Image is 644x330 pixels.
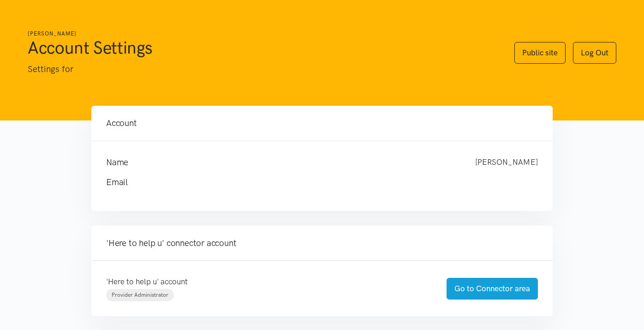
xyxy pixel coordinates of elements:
h4: 'Here to help u' connector account [106,237,538,250]
a: Log Out [573,42,616,64]
h4: Account [106,117,538,130]
a: Public site [514,42,566,64]
p: 'Here to help u' account [106,276,428,288]
div: [PERSON_NAME] [466,156,547,169]
h4: Name [106,156,457,169]
h6: [PERSON_NAME] [28,30,496,38]
span: Provider Administrator [112,292,168,298]
h4: Email [106,176,519,189]
h1: Account Settings [28,36,496,59]
a: Go to Connector area [447,278,538,300]
p: Settings for [28,62,496,76]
